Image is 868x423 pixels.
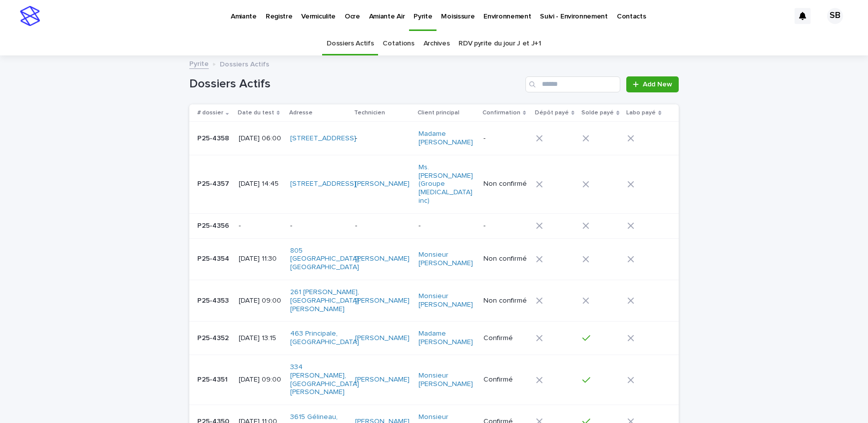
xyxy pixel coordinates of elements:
p: - [419,222,474,230]
p: Date du test [238,107,274,118]
input: Search [525,76,620,92]
p: P25-4351 [197,374,230,384]
p: P25-4358 [197,132,231,143]
a: 261 [PERSON_NAME], [GEOGRAPHIC_DATA][PERSON_NAME] [290,288,359,313]
p: [DATE] 09:00 [239,297,282,305]
a: Dossiers Actifs [327,32,374,55]
a: Ms. [PERSON_NAME] (Groupe [MEDICAL_DATA] inc) [419,163,474,205]
a: Monsieur [PERSON_NAME] [419,251,474,268]
a: [PERSON_NAME] [355,376,410,384]
p: Labo payé [626,107,656,118]
p: Dossiers Actifs [220,58,269,69]
a: 463 Principale, [GEOGRAPHIC_DATA] [290,330,359,347]
span: Add New [643,81,672,88]
a: [PERSON_NAME] [355,297,410,305]
tr: P25-4351P25-4351 [DATE] 09:00334 [PERSON_NAME], [GEOGRAPHIC_DATA][PERSON_NAME] [PERSON_NAME] Mons... [189,355,679,405]
a: Madame [PERSON_NAME] [419,130,474,147]
p: - [355,222,411,230]
p: # dossier [197,107,223,118]
a: RDV pyrite du jour J et J+1 [458,32,541,55]
p: [DATE] 06:00 [239,134,282,143]
a: [PERSON_NAME] [355,180,410,188]
tr: P25-4354P25-4354 [DATE] 11:30805 [GEOGRAPHIC_DATA], [GEOGRAPHIC_DATA] [PERSON_NAME] Monsieur [PER... [189,238,679,280]
p: Non confirmé [483,180,528,188]
p: - [239,222,282,230]
a: Archives [424,32,450,55]
tr: P25-4358P25-4358 [DATE] 06:00[STREET_ADDRESS] -Madame [PERSON_NAME] - [189,122,679,155]
tr: P25-4356P25-4356 ----- [189,213,679,238]
img: stacker-logo-s-only.png [20,6,40,26]
a: Monsieur [PERSON_NAME] [419,292,474,309]
p: [DATE] 13:15 [239,334,282,343]
a: [PERSON_NAME] [355,334,410,343]
div: SB [827,8,843,24]
p: Non confirmé [483,297,528,305]
p: P25-4352 [197,332,231,343]
a: [STREET_ADDRESS] [290,180,356,188]
p: - [483,134,528,143]
p: Confirmé [483,376,528,384]
p: - [355,134,411,143]
p: P25-4354 [197,253,231,263]
p: - [290,222,346,230]
a: Pyrite [189,57,209,69]
p: Solde payé [581,107,614,118]
p: [DATE] 09:00 [239,376,282,384]
p: Adresse [289,107,313,118]
p: P25-4356 [197,220,231,230]
a: 805 [GEOGRAPHIC_DATA], [GEOGRAPHIC_DATA] [290,247,361,272]
tr: P25-4352P25-4352 [DATE] 13:15463 Principale, [GEOGRAPHIC_DATA] [PERSON_NAME] Madame [PERSON_NAME]... [189,322,679,355]
p: P25-4357 [197,178,231,188]
tr: P25-4353P25-4353 [DATE] 09:00261 [PERSON_NAME], [GEOGRAPHIC_DATA][PERSON_NAME] [PERSON_NAME] Mons... [189,280,679,321]
p: Technicien [354,107,385,118]
p: [DATE] 14:45 [239,180,282,188]
a: [PERSON_NAME] [355,255,410,263]
p: Dépôt payé [535,107,569,118]
a: Cotations [383,32,414,55]
a: 334 [PERSON_NAME], [GEOGRAPHIC_DATA][PERSON_NAME] [290,363,359,397]
a: Monsieur [PERSON_NAME] [419,372,474,389]
p: - [483,222,528,230]
a: [STREET_ADDRESS] [290,134,356,143]
p: Client principal [418,107,459,118]
p: [DATE] 11:30 [239,255,282,263]
p: Confirmé [483,334,528,343]
a: Add New [626,76,679,92]
p: Non confirmé [483,255,528,263]
p: Confirmation [482,107,520,118]
tr: P25-4357P25-4357 [DATE] 14:45[STREET_ADDRESS] [PERSON_NAME] Ms. [PERSON_NAME] (Groupe [MEDICAL_DA... [189,155,679,213]
p: P25-4353 [197,295,231,305]
a: Madame [PERSON_NAME] [419,330,474,347]
h1: Dossiers Actifs [189,77,521,91]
